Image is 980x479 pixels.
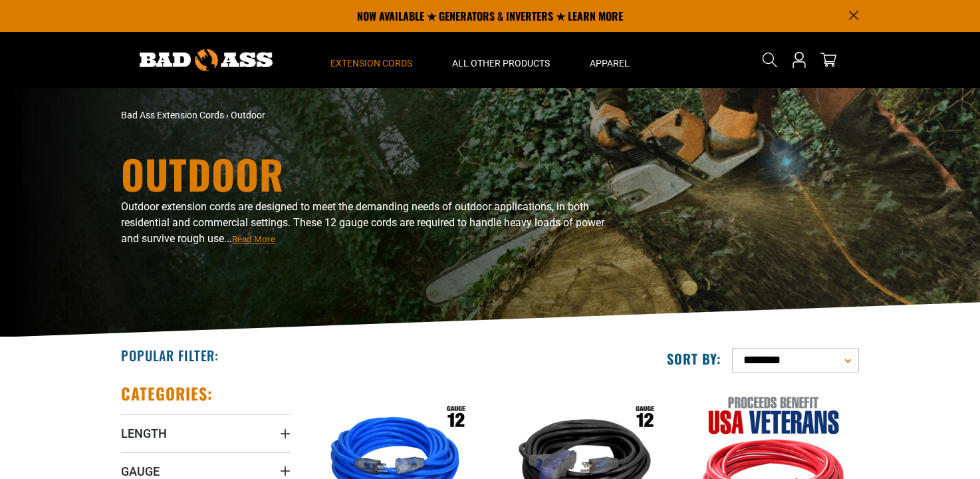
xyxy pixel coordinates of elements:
nav: breadcrumbs [121,108,606,122]
h2: Popular Filter: [121,347,219,364]
a: Bad Ass Extension Cords [121,110,224,120]
summary: Apparel [570,32,650,88]
span: Length [121,426,167,441]
h2: Categories: [121,383,213,404]
span: Extension Cords [330,57,412,69]
span: Gauge [121,464,160,479]
summary: All Other Products [432,32,570,88]
label: Sort by: [667,350,721,367]
span: Read More [232,234,275,244]
span: Apparel [590,57,630,69]
span: › [226,110,229,120]
summary: Extension Cords [310,32,432,88]
span: Outdoor extension cords are designed to meet the demanding needs of outdoor applications, in both... [121,200,604,245]
span: Outdoor [231,110,265,120]
summary: Search [759,49,781,71]
span: All Other Products [452,57,550,69]
summary: Length [121,414,291,452]
h1: Outdoor [121,154,606,194]
img: Bad Ass Extension Cords [140,49,273,71]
